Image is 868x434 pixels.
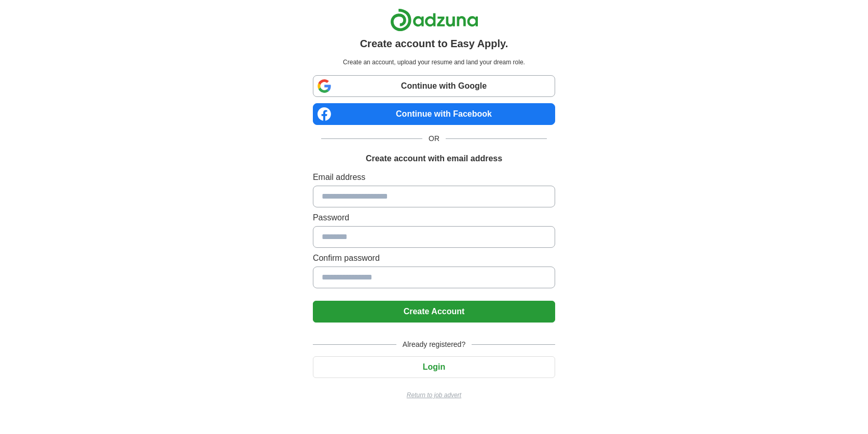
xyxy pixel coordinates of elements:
[366,152,502,165] h1: Create account with email address
[313,212,555,224] label: Password
[422,133,446,144] span: OR
[313,390,555,400] a: Return to job advert
[313,252,555,264] label: Confirm password
[313,301,555,323] button: Create Account
[360,36,508,51] h1: Create account to Easy Apply.
[396,339,472,350] span: Already registered?
[313,103,555,125] a: Continue with Facebook
[313,356,555,378] button: Login
[313,75,555,97] a: Continue with Google
[313,171,555,184] label: Email address
[313,362,555,371] a: Login
[390,8,478,32] img: Adzuna logo
[315,58,553,67] p: Create an account, upload your resume and land your dream role.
